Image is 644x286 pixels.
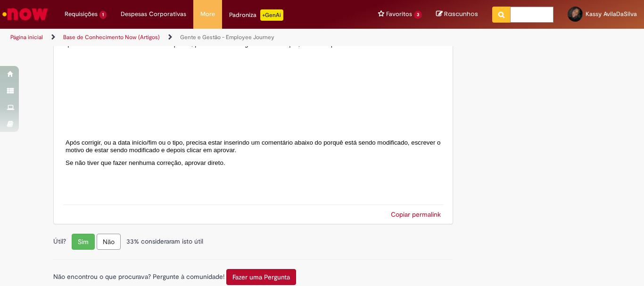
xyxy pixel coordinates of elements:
[492,7,511,23] button: Pesquisar
[121,9,186,19] span: Despesas Corporativas
[65,9,98,19] span: Requisições
[444,9,478,18] span: Rascunhos
[63,33,160,41] a: Base de Conhecimento Now (Artigos)
[53,237,70,245] span: Útil?
[180,33,274,41] a: Gente e Gestão - Employee Journey
[229,9,283,21] div: Padroniza
[66,171,191,195] img: sys_attachment.do
[414,11,422,19] span: 3
[200,9,215,19] span: More
[66,65,180,121] img: sys_attachment.do
[1,5,50,24] img: ServiceNow
[97,234,121,250] button: Não
[66,139,441,154] span: Após corrigir, ou a data início/fim ou o tipo, precisa estar inserindo um comentário abaixo do po...
[66,159,225,166] span: Se não tiver que fazer nenhuma correção, aprovar direto.
[436,10,478,19] a: Rascunhos
[391,210,441,219] a: Copiar permalink
[123,237,203,245] span: 33% consideraram isto útil
[53,272,224,281] span: Não encontrou o que procurava? Pergunte à comunidade!
[586,10,637,18] span: Kassy AvilaDaSilva
[386,9,412,19] span: Favoritos
[99,11,107,19] span: 1
[7,29,422,46] ul: Trilhas de página
[226,272,296,281] a: Fazer uma Pergunta
[260,9,283,21] p: +GenAi
[72,234,95,250] button: Sim
[226,269,296,285] button: Fazer uma Pergunta
[10,33,43,41] a: Página inicial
